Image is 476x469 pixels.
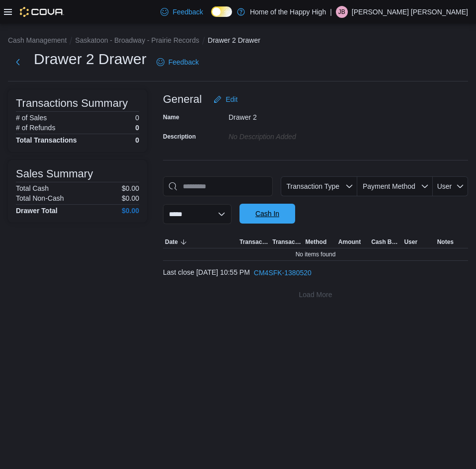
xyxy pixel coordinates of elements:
[172,7,203,17] span: Feedback
[272,238,301,246] span: Transaction #
[433,176,468,196] button: User
[299,290,332,300] span: Load More
[122,207,139,215] h4: $0.00
[363,182,415,190] span: Payment Method
[16,114,47,122] h6: # of Sales
[122,184,139,192] p: $0.00
[211,6,232,17] input: Dark Mode
[210,89,241,109] button: Edit
[229,129,362,141] div: No Description added
[357,176,433,196] button: Payment Method
[229,109,362,121] div: Drawer 2
[255,209,279,219] span: Cash In
[286,182,339,190] span: Transaction Type
[16,184,49,192] h6: Total Cash
[239,238,268,246] span: Transaction Type
[338,238,361,246] span: Amount
[163,93,202,105] h3: General
[270,236,303,248] button: Transaction #
[208,36,260,44] button: Drawer 2 Drawer
[306,238,327,246] span: Method
[163,236,238,248] button: Date
[402,236,435,248] button: User
[330,6,332,18] p: |
[336,6,348,18] div: Jackson Brunet
[369,236,402,248] button: Cash Back
[16,124,55,132] h6: # of Refunds
[404,238,417,246] span: User
[250,263,316,283] button: CM4SFK-1380520
[352,6,468,18] p: [PERSON_NAME] [PERSON_NAME]
[371,238,400,246] span: Cash Back
[135,136,139,144] h4: 0
[75,36,199,44] button: Saskatoon - Broadway - Prairie Records
[238,236,270,248] button: Transaction Type
[135,124,139,132] p: 0
[16,194,64,202] h6: Total Non-Cash
[250,6,326,18] p: Home of the Happy High
[163,176,273,196] input: This is a search bar. As you type, the results lower in the page will automatically filter.
[281,176,357,196] button: Transaction Type
[239,204,295,224] button: Cash In
[296,250,336,258] span: No items found
[165,238,178,246] span: Date
[157,2,207,22] a: Feedback
[16,136,77,144] h4: Total Transactions
[122,194,139,202] p: $0.00
[163,113,179,121] label: Name
[226,94,238,104] span: Edit
[304,236,336,248] button: Method
[8,35,468,47] nav: An example of EuiBreadcrumbs
[168,57,199,67] span: Feedback
[163,263,468,283] div: Last close [DATE] 10:55 PM
[211,17,212,17] span: Dark Mode
[16,168,93,180] h3: Sales Summary
[8,52,28,72] button: Next
[163,133,196,141] label: Description
[437,238,454,246] span: Notes
[20,7,64,17] img: Cova
[254,268,312,278] span: CM4SFK-1380520
[16,97,128,109] h3: Transactions Summary
[8,36,67,44] button: Cash Management
[435,236,468,248] button: Notes
[153,52,203,72] a: Feedback
[34,49,147,69] h1: Drawer 2 Drawer
[338,6,345,18] span: JB
[163,285,468,305] button: Load More
[437,182,452,190] span: User
[336,236,369,248] button: Amount
[16,207,58,215] h4: Drawer Total
[135,114,139,122] p: 0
